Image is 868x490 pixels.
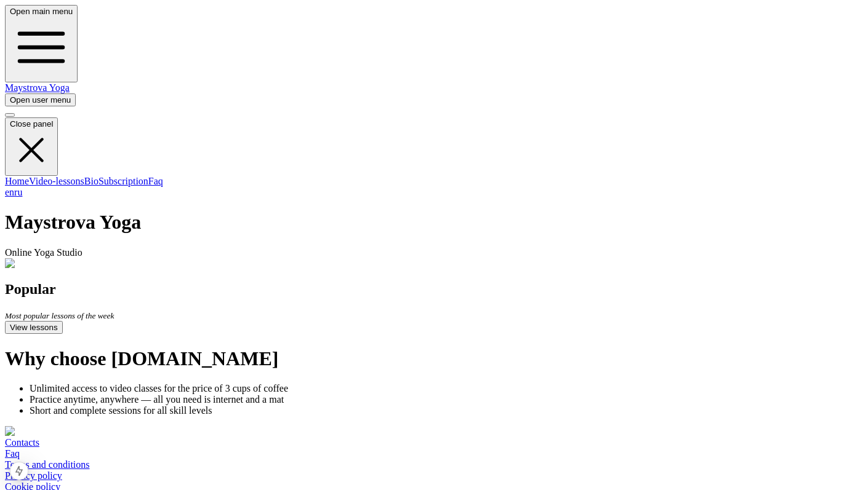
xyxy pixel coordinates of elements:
[5,258,78,269] img: Kate Maystrova
[30,383,863,394] li: Unlimited access to video classes for the price of 3 cups of coffee
[5,211,863,234] h1: Maystrova Yoga
[5,5,78,82] button: Open main menu
[5,187,14,197] a: en
[98,176,148,186] a: Subscription
[84,176,98,186] a: Bio
[5,470,62,481] a: Privacy policy
[29,176,84,186] a: Video-lessons
[5,247,82,258] span: Online Yoga Studio
[5,322,63,332] a: View lessons
[5,311,114,320] i: Most popular lessons of the week
[5,281,863,298] h2: Popular
[148,176,163,186] a: Faq
[5,117,58,175] button: Close panel
[5,176,29,186] a: Home
[5,426,129,437] img: Why choose maystrova.yoga
[30,394,863,405] li: Practice anytime, anywhere — all you need is internet and a mat
[5,321,63,334] button: View lessons
[5,93,76,106] button: Open user menu
[30,405,863,416] li: Short and complete sessions for all skill levels
[10,7,73,16] span: Open main menu
[14,187,22,197] a: ru
[10,119,53,128] span: Close panel
[5,82,70,93] a: Maystrova Yoga
[5,459,90,470] a: Terms and conditions
[10,95,71,105] span: Open user menu
[5,437,39,448] a: Contacts
[5,448,20,459] a: Faq
[5,347,863,370] h1: Why choose [DOMAIN_NAME]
